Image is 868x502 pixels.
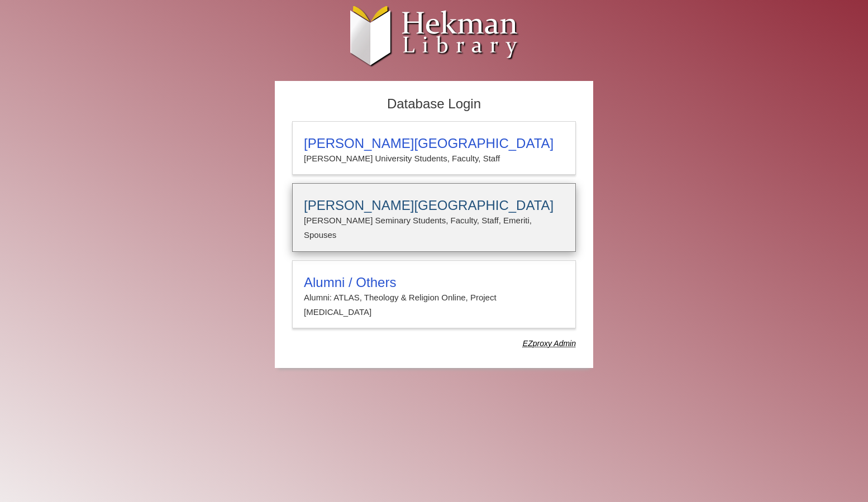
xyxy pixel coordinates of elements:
h2: Database Login [287,93,581,116]
summary: Alumni / OthersAlumni: ATLAS, Theology & Religion Online, Project [MEDICAL_DATA] [304,275,564,320]
p: [PERSON_NAME] University Students, Faculty, Staff [304,151,564,166]
h3: Alumni / Others [304,275,564,290]
h3: [PERSON_NAME][GEOGRAPHIC_DATA] [304,136,564,151]
a: [PERSON_NAME][GEOGRAPHIC_DATA][PERSON_NAME] University Students, Faculty, Staff [292,121,576,175]
a: [PERSON_NAME][GEOGRAPHIC_DATA][PERSON_NAME] Seminary Students, Faculty, Staff, Emeriti, Spouses [292,183,576,252]
p: [PERSON_NAME] Seminary Students, Faculty, Staff, Emeriti, Spouses [304,213,564,243]
dfn: Use Alumni login [523,339,576,348]
h3: [PERSON_NAME][GEOGRAPHIC_DATA] [304,198,564,213]
p: Alumni: ATLAS, Theology & Religion Online, Project [MEDICAL_DATA] [304,290,564,320]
